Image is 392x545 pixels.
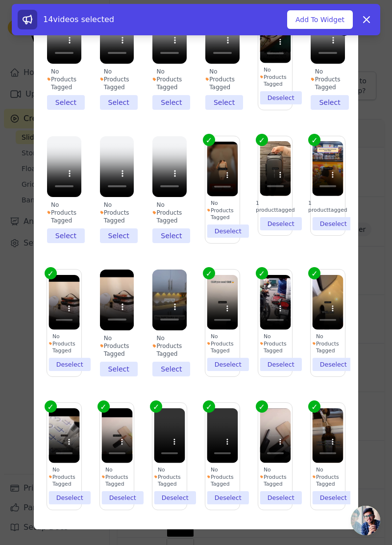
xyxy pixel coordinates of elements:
[313,199,343,214] div: 1 product tagged
[260,333,291,354] div: No Products Tagged
[49,333,79,354] div: No Products Tagged
[43,15,114,24] span: 14 videos selected
[313,333,343,354] div: No Products Tagged
[152,68,187,91] div: No Products Tagged
[351,506,380,535] a: Open chat
[100,201,134,224] div: No Products Tagged
[100,68,134,91] div: No Products Tagged
[311,68,345,91] div: No Products Tagged
[49,467,79,488] div: No Products Tagged
[260,199,291,214] div: 1 product tagged
[207,467,238,488] div: No Products Tagged
[207,200,238,221] div: No Products Tagged
[207,333,238,354] div: No Products Tagged
[205,68,240,91] div: No Products Tagged
[313,467,343,488] div: No Products Tagged
[47,201,81,224] div: No Products Tagged
[100,334,134,358] div: No Products Tagged
[154,467,185,488] div: No Products Tagged
[287,10,353,29] button: Add To Widget
[47,68,81,91] div: No Products Tagged
[152,334,187,358] div: No Products Tagged
[260,467,291,488] div: No Products Tagged
[260,67,291,88] div: No Products Tagged
[152,201,187,224] div: No Products Tagged
[101,467,132,488] div: No Products Tagged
